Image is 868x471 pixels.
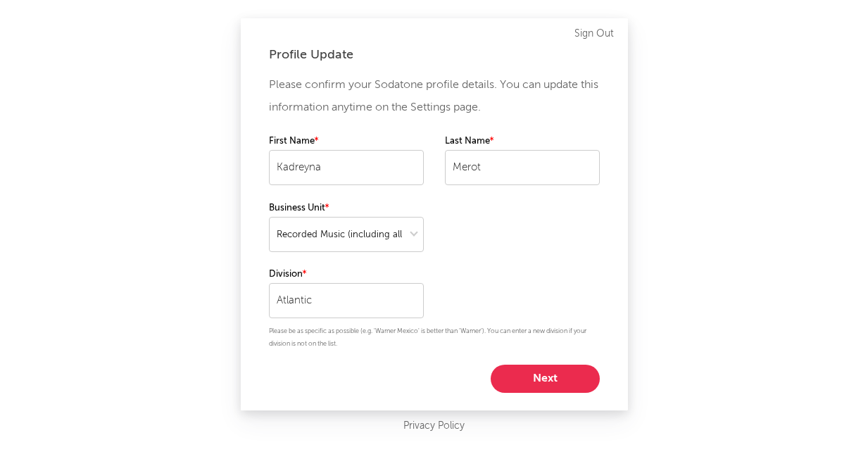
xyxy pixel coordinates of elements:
label: Last Name [445,133,600,150]
button: Next [491,365,600,393]
p: Please be as specific as possible (e.g. 'Warner Mexico' is better than 'Warner'). You can enter a... [269,325,600,351]
p: Please confirm your Sodatone profile details. You can update this information anytime on the Sett... [269,74,600,119]
a: Privacy Policy [403,417,465,435]
label: First Name [269,133,424,150]
label: Business Unit [269,200,424,217]
div: Profile Update [269,46,600,63]
a: Sign Out [574,25,614,42]
input: Your division [269,283,424,318]
label: Division [269,266,424,283]
input: Your first name [269,150,424,185]
input: Your last name [445,150,600,185]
